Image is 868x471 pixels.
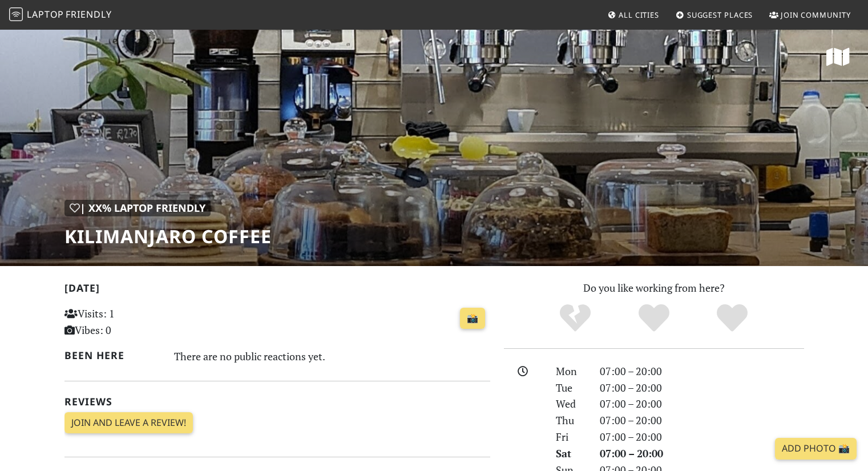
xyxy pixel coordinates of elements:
a: Join Community [765,5,855,25]
div: Mon [549,363,592,380]
a: Join and leave a review! [64,412,193,434]
div: 07:00 – 20:00 [593,429,811,445]
div: Definitely! [693,303,772,334]
div: 07:00 – 20:00 [593,380,811,396]
div: Fri [549,429,592,445]
a: Suggest Places [671,5,758,25]
a: 📸 [460,308,485,329]
span: All Cities [619,10,659,20]
div: 07:00 – 20:00 [593,363,811,380]
div: No [536,303,615,334]
a: Add Photo 📸 [775,438,857,460]
span: Suggest Places [687,10,753,20]
a: All Cities [603,5,664,25]
div: Sat [549,445,592,462]
p: Do you like working from here? [504,280,804,296]
div: Tue [549,380,592,396]
span: Join Community [781,10,851,20]
div: Wed [549,396,592,412]
div: 07:00 – 20:00 [593,412,811,429]
div: | XX% Laptop Friendly [64,200,211,216]
span: Laptop [27,8,64,21]
h1: Kilimanjaro Coffee [64,226,272,247]
h2: Been here [64,349,161,361]
div: 07:00 – 20:00 [593,445,811,462]
div: Yes [615,303,693,334]
img: LaptopFriendly [9,7,23,21]
div: 07:00 – 20:00 [593,396,811,412]
span: Friendly [66,8,111,21]
a: LaptopFriendly LaptopFriendly [9,5,112,25]
div: Thu [549,412,592,429]
h2: [DATE] [64,282,490,299]
h2: Reviews [64,396,490,408]
div: There are no public reactions yet. [174,347,490,365]
p: Visits: 1 Vibes: 0 [64,305,197,339]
